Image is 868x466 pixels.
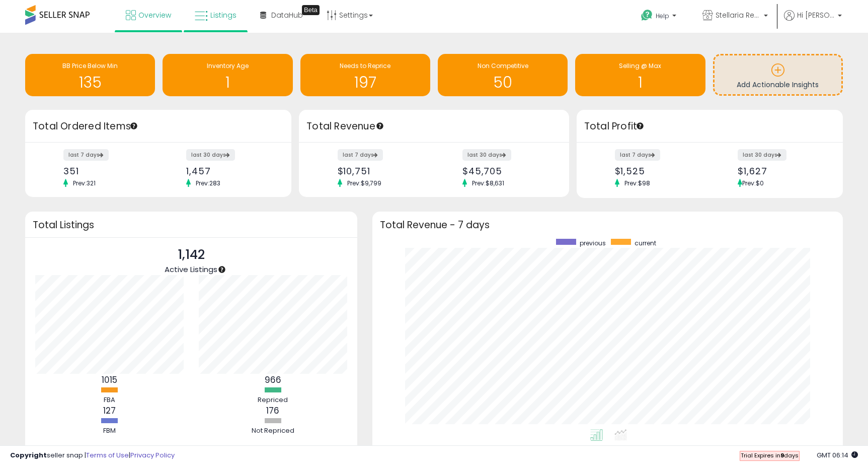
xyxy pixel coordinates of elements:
[716,10,761,20] span: Stellaria Retail
[342,179,386,187] span: Prev: $9,799
[580,74,700,91] h1: 1
[79,395,139,405] div: FBA
[742,179,764,187] span: Prev: $0
[741,451,799,459] span: Trial Expires in days
[62,61,118,70] span: BB Price Below Min
[191,179,225,187] span: Prev: 283
[210,10,236,20] span: Listings
[780,451,784,459] b: 9
[340,61,390,70] span: Needs to Reprice
[737,80,819,90] span: Add Actionable Insights
[68,179,101,187] span: Prev: 321
[305,74,425,91] h1: 197
[375,121,384,130] div: Tooltip anchor
[168,74,287,91] h1: 1
[207,61,249,70] span: Inventory Age
[635,239,656,247] span: current
[10,450,47,460] strong: Copyright
[103,405,116,417] b: 127
[443,74,563,91] h1: 50
[738,149,786,161] label: last 30 days
[217,265,226,274] div: Tooltip anchor
[186,166,274,176] div: 1,457
[641,9,653,22] i: Get Help
[467,179,509,187] span: Prev: $8,631
[615,149,660,161] label: last 7 days
[817,450,858,460] span: 2025-10-10 06:14 GMT
[25,54,155,96] a: BB Price Below Min 135
[438,54,568,96] a: Non Competitive 50
[380,221,835,229] h3: Total Revenue - 7 days
[338,149,383,161] label: last 7 days
[302,5,320,15] div: Tooltip anchor
[619,179,655,187] span: Prev: $98
[165,264,217,275] span: Active Listings
[575,54,705,96] a: Selling @ Max 1
[338,166,427,176] div: $10,751
[619,61,661,70] span: Selling @ Max
[163,54,292,96] a: Inventory Age 1
[33,221,350,229] h3: Total Listings
[138,10,171,20] span: Overview
[33,119,284,134] h3: Total Ordered Items
[102,374,117,386] b: 1015
[462,166,551,176] div: $45,705
[633,2,686,33] a: Help
[462,149,511,161] label: last 30 days
[243,395,303,405] div: Repriced
[271,10,303,20] span: DataHub
[186,149,235,161] label: last 30 days
[615,166,702,176] div: $1,525
[306,119,562,134] h3: Total Revenue
[243,426,303,436] div: Not Repriced
[130,450,175,460] a: Privacy Policy
[300,54,430,96] a: Needs to Reprice 197
[738,166,825,176] div: $1,627
[165,245,217,264] p: 1,142
[797,10,835,20] span: Hi [PERSON_NAME]
[10,451,175,460] div: seller snap | |
[63,166,151,176] div: 351
[715,55,841,94] a: Add Actionable Insights
[30,74,150,91] h1: 135
[784,10,842,33] a: Hi [PERSON_NAME]
[86,450,129,460] a: Terms of Use
[266,405,279,417] b: 176
[129,121,138,130] div: Tooltip anchor
[656,12,669,20] span: Help
[584,119,835,134] h3: Total Profit
[580,239,606,247] span: previous
[79,426,139,436] div: FBM
[636,121,645,130] div: Tooltip anchor
[265,374,281,386] b: 966
[63,149,109,161] label: last 7 days
[478,61,528,70] span: Non Competitive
